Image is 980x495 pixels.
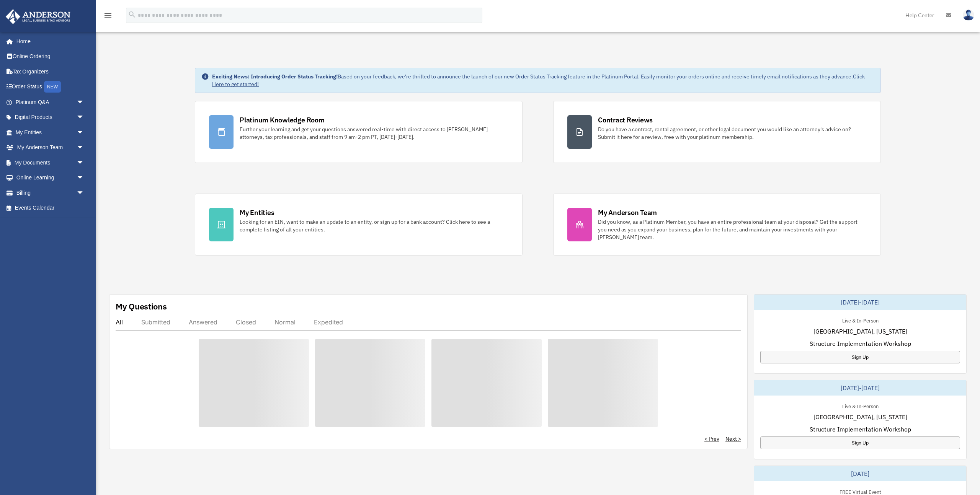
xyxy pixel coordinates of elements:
div: My Questions [116,301,167,312]
div: Do you have a contract, rental agreement, or other legal document you would like an attorney's ad... [598,125,867,141]
i: search [128,10,136,19]
a: My Documentsarrow_drop_down [5,155,96,170]
div: Closed [236,318,256,326]
div: Normal [274,318,296,326]
div: Answered [189,318,217,326]
a: Next > [725,435,741,443]
div: Expedited [314,318,343,326]
a: < Prev [704,435,719,443]
div: [DATE]-[DATE] [754,295,966,310]
a: Tax Organizers [5,64,96,79]
span: Structure Implementation Workshop [810,339,911,348]
div: Further your learning and get your questions answered real-time with direct access to [PERSON_NAM... [240,125,508,141]
div: NEW [44,81,61,93]
div: Submitted [141,318,170,326]
span: Structure Implementation Workshop [810,425,911,434]
span: arrow_drop_down [77,185,92,201]
img: Anderson Advisors Platinum Portal [3,9,73,24]
div: Platinum Knowledge Room [240,115,325,125]
span: [GEOGRAPHIC_DATA], [US_STATE] [813,412,907,422]
img: User Pic [963,10,974,21]
a: My Entitiesarrow_drop_down [5,125,96,140]
div: Live & In-Person [836,316,885,324]
span: arrow_drop_down [77,170,92,186]
span: arrow_drop_down [77,125,92,140]
div: [DATE] [754,466,966,481]
div: Did you know, as a Platinum Member, you have an entire professional team at your disposal? Get th... [598,218,867,241]
div: Live & In-Person [836,402,885,410]
span: arrow_drop_down [77,155,92,171]
div: My Entities [240,208,274,217]
a: Online Ordering [5,49,96,64]
a: Online Learningarrow_drop_down [5,170,96,186]
div: All [116,318,123,326]
a: Contract Reviews Do you have a contract, rental agreement, or other legal document you would like... [553,101,881,163]
div: Looking for an EIN, want to make an update to an entity, or sign up for a bank account? Click her... [240,218,508,233]
i: menu [103,11,113,20]
a: Home [5,34,92,49]
a: Platinum Knowledge Room Further your learning and get your questions answered real-time with dire... [195,101,523,163]
div: Contract Reviews [598,115,653,125]
a: Sign Up [760,351,960,363]
a: Click Here to get started! [212,73,865,88]
div: My Anderson Team [598,208,657,217]
a: Digital Productsarrow_drop_down [5,110,96,125]
a: Sign Up [760,436,960,449]
a: My Anderson Team Did you know, as a Platinum Member, you have an entire professional team at your... [553,194,881,256]
span: [GEOGRAPHIC_DATA], [US_STATE] [813,327,907,336]
span: arrow_drop_down [77,94,92,110]
a: Order StatusNEW [5,79,96,95]
a: My Anderson Teamarrow_drop_down [5,140,96,155]
a: My Entities Looking for an EIN, want to make an update to an entity, or sign up for a bank accoun... [195,194,523,256]
div: [DATE]-[DATE] [754,380,966,396]
a: Events Calendar [5,200,96,216]
a: menu [103,13,113,20]
a: Billingarrow_drop_down [5,185,96,200]
div: Based on your feedback, we're thrilled to announce the launch of our new Order Status Tracking fe... [212,73,874,88]
span: arrow_drop_down [77,110,92,125]
strong: Exciting News: Introducing Order Status Tracking! [212,73,338,80]
a: Platinum Q&Aarrow_drop_down [5,94,96,110]
span: arrow_drop_down [77,140,92,156]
